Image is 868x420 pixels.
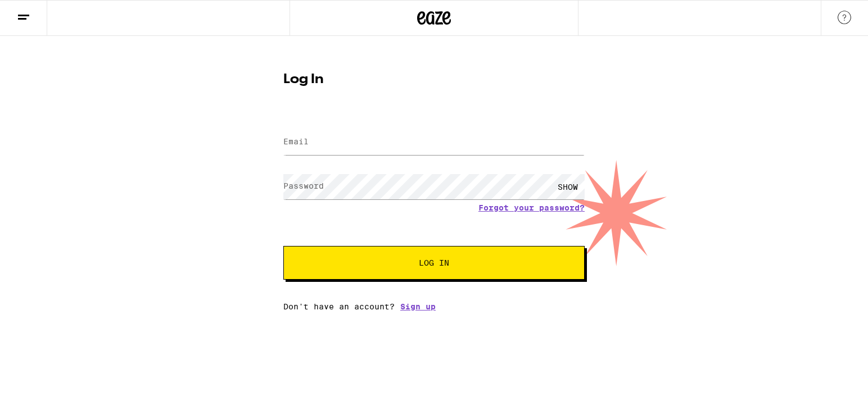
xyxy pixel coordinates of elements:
button: Log In [283,246,585,280]
a: Sign up [400,302,436,311]
label: Email [283,137,309,146]
a: Forgot your password? [478,203,585,212]
label: Password [283,181,324,190]
input: Email [283,130,585,155]
div: Don't have an account? [283,302,585,311]
span: Log In [419,259,449,267]
div: SHOW [551,174,585,199]
h1: Log In [283,73,585,86]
